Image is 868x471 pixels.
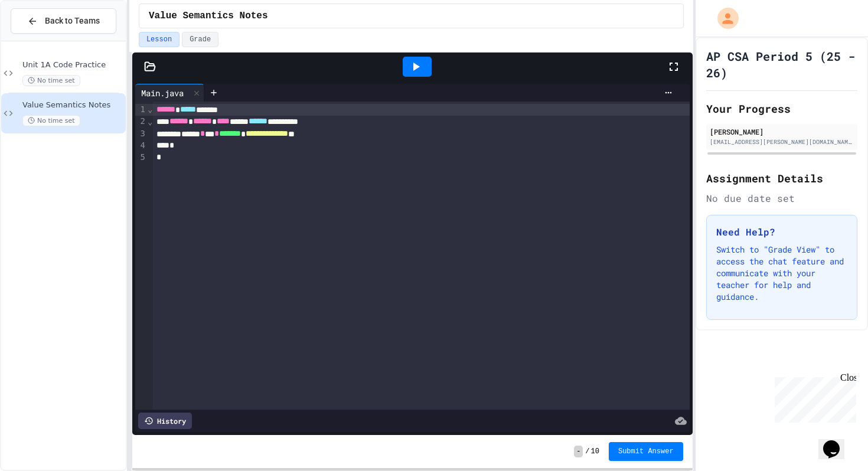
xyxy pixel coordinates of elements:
[591,447,599,456] span: 10
[22,60,123,70] span: Unit 1A Code Practice
[818,424,856,459] iframe: chat widget
[770,372,856,423] iframe: chat widget
[138,413,192,429] div: History
[135,87,190,99] div: Main.java
[147,104,153,114] span: Fold line
[706,170,857,187] h2: Assignment Details
[135,152,147,163] div: 5
[22,115,80,126] span: No time set
[706,100,857,117] h2: Your Progress
[574,446,583,457] span: -
[135,104,147,116] div: 1
[149,9,268,23] span: Value Semantics Notes
[706,191,857,205] div: No due date set
[706,48,857,81] h1: AP CSA Period 5 (25 - 26)
[705,5,742,32] div: My Account
[135,116,147,127] div: 2
[147,117,153,126] span: Fold line
[11,8,116,34] button: Back to Teams
[135,84,204,102] div: Main.java
[585,447,589,456] span: /
[710,126,854,137] div: [PERSON_NAME]
[716,244,847,303] p: Switch to "Grade View" to access the chat feature and communicate with your teacher for help and ...
[22,100,123,110] span: Value Semantics Notes
[716,225,847,239] h3: Need Help?
[609,442,683,461] button: Submit Answer
[618,447,674,456] span: Submit Answer
[5,5,81,75] div: Chat with us now!Close
[22,75,80,86] span: No time set
[135,128,147,140] div: 3
[45,15,100,27] span: Back to Teams
[710,138,854,146] div: [EMAIL_ADDRESS][PERSON_NAME][DOMAIN_NAME]
[139,32,180,47] button: Lesson
[182,32,218,47] button: Grade
[135,140,147,152] div: 4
